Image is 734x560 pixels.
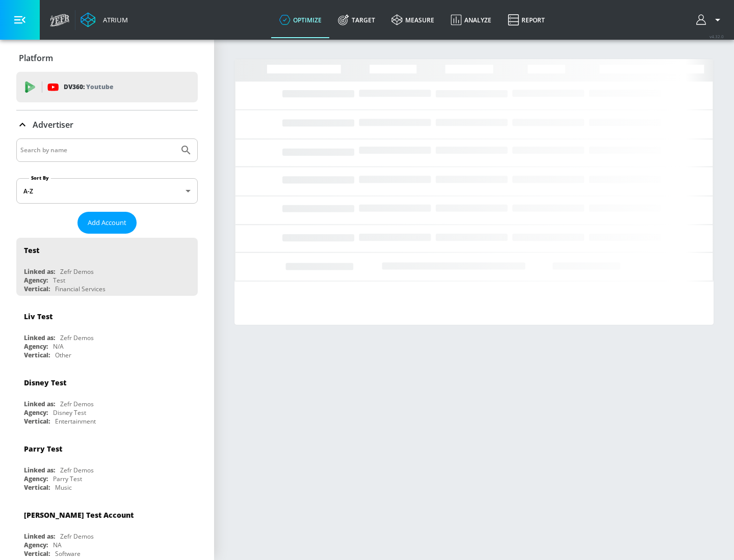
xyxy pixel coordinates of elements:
div: Disney TestLinked as:Zefr DemosAgency:Disney TestVertical:Entertainment [16,370,198,428]
p: Advertiser [33,119,73,130]
p: DV360: [64,81,113,93]
div: Parry Test [53,474,82,483]
div: Entertainment [55,417,96,426]
div: Agency: [24,342,48,351]
a: Target [330,2,383,38]
div: Vertical: [24,285,50,293]
a: measure [383,2,442,38]
a: Analyze [442,2,500,38]
a: Atrium [81,12,128,27]
div: Parry Test [24,444,62,454]
div: N/A [53,342,64,351]
div: Linked as: [24,466,55,474]
div: [PERSON_NAME] Test Account [24,510,134,520]
span: Add Account [88,217,126,229]
div: Vertical: [24,483,50,492]
div: Parry TestLinked as:Zefr DemosAgency:Parry TestVertical:Music [16,436,198,494]
div: Music [55,483,72,492]
div: Zefr Demos [60,267,94,276]
div: Disney Test [53,408,86,417]
div: Linked as: [24,400,55,408]
div: Vertical: [24,549,50,558]
div: TestLinked as:Zefr DemosAgency:TestVertical:Financial Services [16,238,198,296]
div: Zefr Demos [60,400,94,408]
div: DV360: Youtube [16,72,198,102]
div: Software [55,549,81,558]
div: Platform [16,44,198,72]
div: Test [24,245,39,255]
p: Youtube [86,81,113,92]
div: Agency: [24,541,48,549]
div: Financial Services [55,285,106,293]
div: Linked as: [24,267,55,276]
div: Agency: [24,474,48,483]
div: NA [53,541,62,549]
div: A-Z [16,178,198,204]
div: Vertical: [24,351,50,359]
div: Agency: [24,276,48,285]
div: Linked as: [24,532,55,541]
div: Liv Test [24,312,53,321]
div: Zefr Demos [60,333,94,342]
a: Report [500,2,553,38]
label: Sort By [29,175,51,181]
div: Zefr Demos [60,532,94,541]
div: Zefr Demos [60,466,94,474]
p: Platform [19,52,53,64]
div: Other [55,351,71,359]
div: Advertiser [16,110,198,139]
div: Liv TestLinked as:Zefr DemosAgency:N/AVertical:Other [16,304,198,362]
span: v 4.32.0 [710,34,724,39]
div: Agency: [24,408,48,417]
div: Disney Test [24,378,66,387]
a: optimize [271,2,330,38]
div: Atrium [99,15,128,24]
button: Add Account [77,212,137,234]
div: Linked as: [24,333,55,342]
div: Test [53,276,65,285]
input: Search by name [20,144,175,157]
div: Vertical: [24,417,50,426]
